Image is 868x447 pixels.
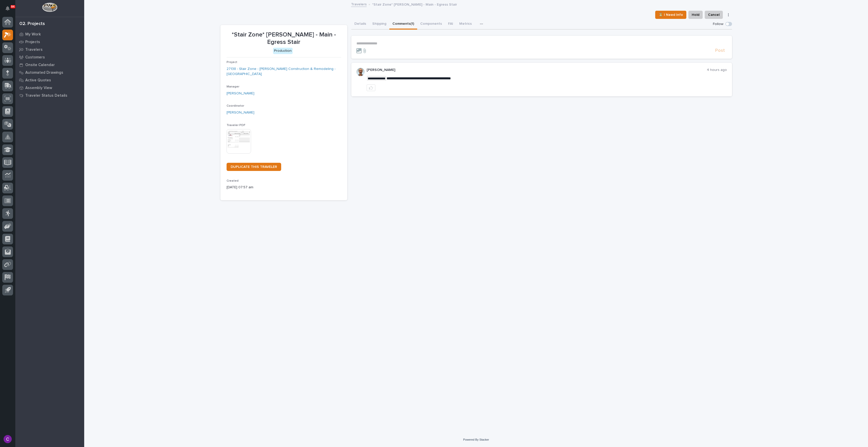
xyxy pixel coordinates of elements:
[417,19,445,30] button: Components
[708,12,720,18] span: Cancel
[227,31,341,46] p: *Stair Zone* [PERSON_NAME] - Main - Egress Stair
[655,11,686,19] button: ⏳ I Need Info
[15,61,84,69] a: Onsite Calendar
[25,70,63,75] p: Automated Drawings
[715,48,725,54] span: Post
[227,104,244,107] span: Coordinator
[15,38,84,46] a: Projects
[11,5,15,8] p: 84
[659,12,683,18] span: ⏳ I Need Info
[273,48,293,54] div: Production
[227,163,281,171] a: DUPLICATE THIS TRAVELER
[15,46,84,53] a: Travelers
[351,1,367,7] a: Travelers
[15,92,84,99] a: Traveler Status Details
[19,21,45,27] div: 02. Projects
[227,124,245,127] span: Traveler PDF
[15,84,84,92] a: Assembly View
[15,53,84,61] a: Customers
[707,68,727,72] p: 4 hours ago
[227,179,239,182] span: Created
[15,30,84,38] a: My Work
[389,19,417,30] button: Comments (1)
[25,55,45,60] p: Customers
[227,85,239,88] span: Manager
[227,61,237,64] span: Project
[367,68,707,72] p: [PERSON_NAME]
[688,11,703,19] button: Hold
[456,19,475,30] button: Metrics
[372,1,457,7] p: *Stair Zone* [PERSON_NAME] - Main - Egress Stair
[42,3,57,12] img: Workspace Logo
[15,76,84,84] a: Active Quotes
[15,69,84,76] a: Automated Drawings
[25,78,51,83] p: Active Quotes
[692,12,699,18] span: Hold
[231,165,277,169] span: DUPLICATE THIS TRAVELER
[2,434,13,444] button: users-avatar
[2,3,13,14] button: Notifications
[25,40,40,44] p: Projects
[445,19,456,30] button: FAI
[25,63,55,67] p: Onsite Calendar
[25,86,52,90] p: Assembly View
[25,47,43,52] p: Travelers
[351,19,369,30] button: Details
[369,19,389,30] button: Shipping
[705,11,723,19] button: Cancel
[227,110,254,115] a: [PERSON_NAME]
[227,66,341,77] a: 27138 - Stair Zone - [PERSON_NAME] Construction & Remodeling - [GEOGRAPHIC_DATA]
[356,68,365,76] img: AOh14GhUnP333BqRmXh-vZ-TpYZQaFVsuOFmGre8SRZf2A=s96-c
[713,48,727,54] button: Post
[25,32,41,37] p: My Work
[227,185,341,190] p: [DATE] 07:57 am
[6,6,13,14] div: Notifications84
[713,22,723,26] p: Follow
[25,93,67,98] p: Traveler Status Details
[367,84,375,91] button: like this post
[227,91,254,96] a: [PERSON_NAME]
[463,438,489,441] a: Powered By Stacker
